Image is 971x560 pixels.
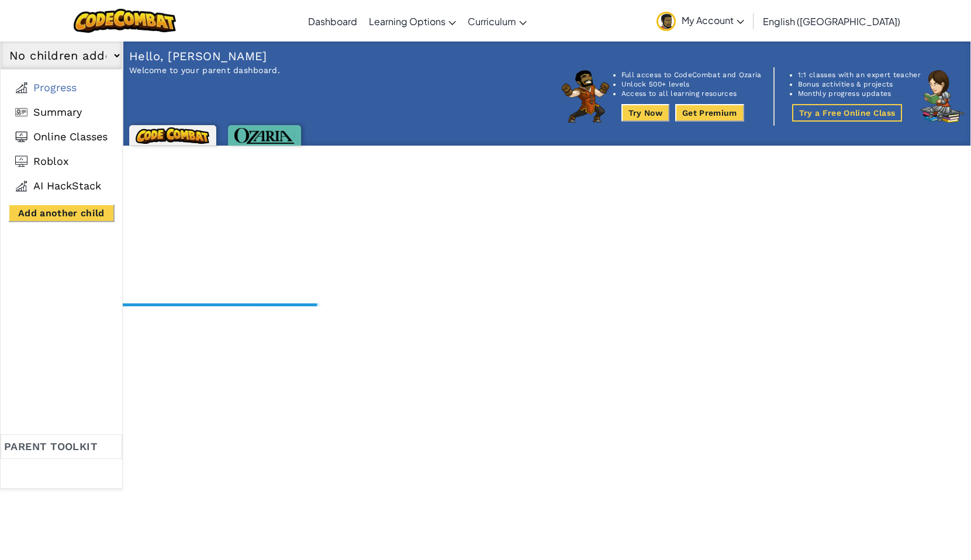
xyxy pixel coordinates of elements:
img: Ozaria logo [234,128,295,144]
span: Summary [33,106,82,119]
a: English ([GEOGRAPHIC_DATA]) [757,5,906,37]
a: AI Hackstack AI HackStack [9,174,113,198]
span: Progress [33,81,77,94]
button: Add another child [8,204,115,222]
img: Online Classes [15,131,27,143]
p: Hello, [PERSON_NAME] [129,47,307,65]
li: Monthly progress updates [798,89,921,98]
li: 1:1 classes with an expert teacher [798,70,921,79]
img: AI Hackstack [15,180,27,192]
span: Learning Options [369,15,445,27]
a: Parent toolkit [1,434,122,488]
img: Roblox [15,155,27,167]
span: Online Classes [33,130,108,143]
p: Welcome to your parent dashboard. [129,65,307,75]
a: Summary Summary [9,100,113,125]
a: Roblox Roblox [9,149,113,174]
img: CodeCombat logo [74,9,176,33]
img: CodeCombat character [562,70,610,123]
span: My Account [682,14,744,26]
div: Parent toolkit [1,434,122,459]
li: Unlock 500+ levels [621,79,762,89]
li: Access to all learning resources [621,89,762,98]
a: My Account [651,2,750,39]
li: Full access to CodeCombat and Ozaria [621,70,762,79]
img: avatar [656,12,676,31]
button: Try a Free Online Class [792,104,903,122]
span: AI HackStack [33,179,101,192]
a: Progress Progress [9,75,113,100]
span: Curriculum [468,15,516,27]
button: Get Premium [675,104,744,122]
img: Progress [15,82,27,94]
a: Online Classes Online Classes [9,125,113,149]
span: Roblox [33,155,69,168]
a: Curriculum [462,5,533,37]
a: Learning Options [363,5,462,37]
span: English ([GEOGRAPHIC_DATA]) [763,15,900,27]
img: Summary [15,106,27,118]
li: Bonus activities & projects [798,79,921,89]
button: Try Now [621,104,669,122]
a: Dashboard [302,5,363,37]
img: CodeCombat character [921,70,965,123]
img: CodeCombat logo [136,127,210,144]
